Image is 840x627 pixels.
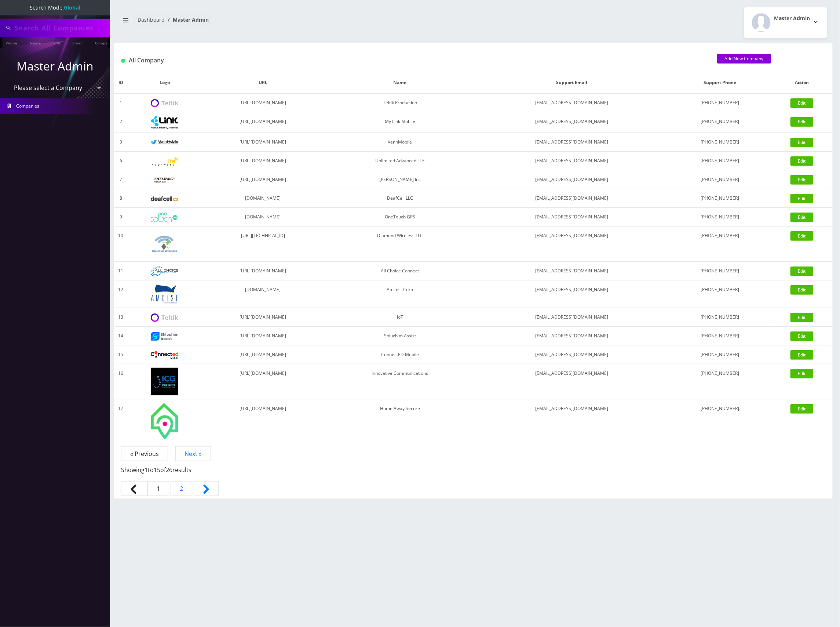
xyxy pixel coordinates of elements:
img: Home Away Secure [151,403,178,440]
img: All Company [121,59,125,63]
td: [PHONE_NUMBER] [669,189,771,208]
td: [URL][DOMAIN_NAME] [201,399,325,443]
td: [EMAIL_ADDRESS][DOMAIN_NAME] [475,308,669,327]
td: [URL][DOMAIN_NAME] [201,152,325,170]
td: [PHONE_NUMBER] [669,170,771,189]
td: [PHONE_NUMBER] [669,399,771,443]
th: Support Phone [669,72,771,94]
td: Innovative Communications [325,364,475,399]
span: 26 [166,466,172,474]
td: Unlimited Advanced LTE [325,152,475,170]
td: 13 [114,308,128,327]
td: [PHONE_NUMBER] [669,280,771,308]
td: [EMAIL_ADDRESS][DOMAIN_NAME] [475,364,669,399]
td: [EMAIL_ADDRESS][DOMAIN_NAME] [475,208,669,226]
img: OneTouch GPS [151,213,178,222]
th: Support Email [475,72,669,94]
a: Edit [790,194,814,203]
th: Name [325,72,475,94]
nav: breadcrumb [119,12,468,33]
td: [DOMAIN_NAME] [201,280,325,308]
a: Edit [790,350,814,360]
button: Master Admin [744,7,827,38]
td: [URL][DOMAIN_NAME] [201,345,325,364]
td: [PHONE_NUMBER] [669,133,771,152]
td: [EMAIL_ADDRESS][DOMAIN_NAME] [475,133,669,152]
img: VennMobile [151,140,178,145]
a: Edit [790,369,814,378]
td: [EMAIL_ADDRESS][DOMAIN_NAME] [475,345,669,364]
a: Dashboard [138,16,165,23]
td: [EMAIL_ADDRESS][DOMAIN_NAME] [475,327,669,345]
th: URL [201,72,325,94]
span: Companies [16,103,39,109]
a: Edit [790,231,814,241]
td: [URL][DOMAIN_NAME] [201,262,325,280]
td: 1 [114,94,128,112]
td: 3 [114,133,128,152]
td: 12 [114,280,128,308]
td: [PHONE_NUMBER] [669,226,771,262]
td: [EMAIL_ADDRESS][DOMAIN_NAME] [475,262,669,280]
td: [EMAIL_ADDRESS][DOMAIN_NAME] [475,94,669,112]
td: Shluchim Assist [325,327,475,345]
td: 6 [114,152,128,170]
td: VennMobile [325,133,475,152]
td: [PHONE_NUMBER] [669,152,771,170]
th: ID [114,72,128,94]
nav: Pagination Navigation [121,449,825,499]
a: Edit [790,331,814,341]
td: [DOMAIN_NAME] [201,189,325,208]
h2: Master Admin [774,15,810,22]
td: [URL][DOMAIN_NAME] [201,133,325,152]
img: DeafCell LLC [151,196,178,201]
nav: Page navigation example [114,449,833,499]
td: 11 [114,262,128,280]
img: Shluchim Assist [151,332,178,341]
a: Go to page 2 [171,481,192,496]
td: 8 [114,189,128,208]
td: 9 [114,208,128,226]
a: Edit [790,138,814,147]
td: 2 [114,112,128,133]
td: [EMAIL_ADDRESS][DOMAIN_NAME] [475,399,669,443]
td: [URL][DOMAIN_NAME] [201,327,325,345]
td: [PHONE_NUMBER] [669,262,771,280]
td: [EMAIL_ADDRESS][DOMAIN_NAME] [475,170,669,189]
a: Edit [790,156,814,166]
img: Diamond Wireless LLC [151,230,178,258]
img: Teltik Production [151,99,178,108]
a: Next » [175,446,211,461]
th: Action [771,72,833,94]
a: Edit [790,117,814,127]
img: Innovative Communications [151,368,178,395]
span: &laquo; Previous [121,481,147,496]
td: [DOMAIN_NAME] [201,208,325,226]
td: [EMAIL_ADDRESS][DOMAIN_NAME] [475,226,669,262]
td: 7 [114,170,128,189]
img: All Choice Connect [151,267,178,276]
td: Home Away Secure [325,399,475,443]
td: [PHONE_NUMBER] [669,345,771,364]
td: [URL][TECHNICAL_ID] [201,226,325,262]
a: Edit [790,313,814,322]
td: 15 [114,345,128,364]
a: Edit [790,267,814,276]
a: Email [69,37,86,48]
a: SIM [50,37,63,48]
a: Edit [790,213,814,222]
td: [PHONE_NUMBER] [669,364,771,399]
td: [PHONE_NUMBER] [669,208,771,226]
span: « Previous [121,446,168,461]
td: Amcest Corp [325,280,475,308]
td: [PHONE_NUMBER] [669,112,771,133]
td: IoT [325,308,475,327]
td: 10 [114,226,128,262]
td: OneTouch GPS [325,208,475,226]
a: Company [91,37,116,48]
td: [PHONE_NUMBER] [669,94,771,112]
td: [EMAIL_ADDRESS][DOMAIN_NAME] [475,112,669,133]
td: [URL][DOMAIN_NAME] [201,364,325,399]
td: [URL][DOMAIN_NAME] [201,112,325,133]
strong: Global [64,4,80,11]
